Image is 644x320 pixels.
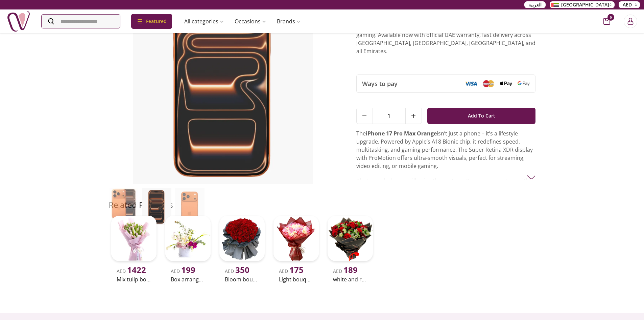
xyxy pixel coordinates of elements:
span: Ways to pay [362,79,398,88]
img: Mastercard [482,80,495,87]
span: 175 [289,264,304,275]
img: uae-gifts-Bloom Bouquet [219,216,265,261]
img: Visa [465,81,477,86]
img: Arabic_dztd3n.png [551,3,559,7]
img: iPhone 17 Pro Max [175,188,205,228]
h2: white and red [PERSON_NAME] [333,275,367,283]
h2: Mix tulip bouquet [117,275,151,283]
span: AED [623,1,632,8]
img: uae-gifts-Light Bouquet [273,216,319,261]
span: AED [225,268,249,274]
span: 1422 [127,264,146,275]
a: uae-gifts-white and red rose boqueAED 189white and red [PERSON_NAME] [325,213,376,285]
a: uae-gifts-Light BouquetAED 175Light bouquet [271,213,321,285]
img: uae-gifts-white and red rose boque [328,216,373,261]
span: AED [117,268,146,274]
button: [GEOGRAPHIC_DATA] [550,1,615,8]
span: AED [171,268,195,274]
p: Photography lovers will enjoy the next-gen Pro camera system, with advanced Night Mode, cinematic... [356,177,536,217]
button: Login [624,15,637,28]
div: Featured [131,14,172,29]
span: 0 [607,14,614,21]
a: Brands [271,15,306,28]
span: [GEOGRAPHIC_DATA] [561,1,609,8]
p: The isn’t just a phone – it’s a lifestyle upgrade. Powered by Apple’s A18 Bionic chip, it redefin... [356,129,536,170]
span: 350 [235,264,249,275]
a: Occasions [229,15,271,28]
input: Search [42,15,120,28]
img: uae-gifts-Mix tulip bouquet [111,216,157,261]
span: العربية [528,1,542,8]
button: AED [619,1,640,8]
a: uae-gifts-Box arrangement of calla lilyAED 199Box arrangement of [PERSON_NAME] [163,213,213,285]
a: All categories [179,15,229,28]
span: AED [279,268,304,274]
button: Add To Cart [427,108,536,124]
a: uae-gifts-Mix tulip bouquetAED 1422Mix tulip bouquet [109,213,159,285]
img: arrow [527,173,535,182]
button: cart-button [603,18,610,25]
img: iPhone 17 Pro Max [109,188,138,220]
span: 199 [181,264,195,275]
span: AED [333,268,358,274]
span: 1 [373,108,405,124]
h2: Box arrangement of [PERSON_NAME] [171,275,205,283]
img: uae-gifts-Box arrangement of calla lily [165,216,211,261]
span: 189 [343,264,358,275]
h2: Light bouquet [279,275,313,283]
h2: Bloom bouquet [225,275,259,283]
a: uae-gifts-Bloom BouquetAED 350Bloom bouquet [217,213,267,285]
span: Add To Cart [468,110,495,122]
img: iPhone 17 Pro Max [142,188,171,225]
strong: iPhone 17 Pro Max Orange [366,130,437,137]
img: Nigwa-uae-gifts [7,9,30,33]
img: Apple Pay [500,81,512,86]
img: Google Pay [518,81,530,86]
